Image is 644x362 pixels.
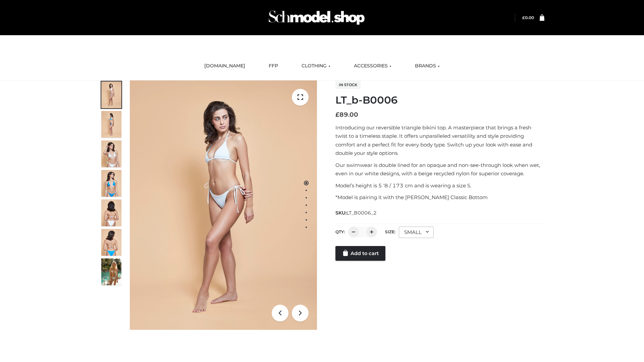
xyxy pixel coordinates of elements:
[335,81,361,89] span: In stock
[399,227,434,238] div: SMALL
[101,258,121,285] img: Arieltop_CloudNine_AzureSky2.jpg
[410,59,445,73] a: BRANDS
[346,210,377,216] span: LT_B0006_2
[349,59,396,73] a: ACCESSORIES
[199,59,250,73] a: [DOMAIN_NAME]
[335,246,385,261] a: Add to cart
[335,181,544,190] p: Model’s height is 5 ‘8 / 173 cm and is wearing a size S.
[101,229,121,256] img: ArielClassicBikiniTop_CloudNine_AzureSky_OW114ECO_8-scaled.jpg
[335,161,544,178] p: Our swimwear is double lined for an opaque and non-see-through look when wet, even in our white d...
[101,81,121,108] img: ArielClassicBikiniTop_CloudNine_AzureSky_OW114ECO_1-scaled.jpg
[522,15,525,20] span: £
[264,59,283,73] a: FFP
[335,123,544,158] p: Introducing our reversible triangle bikini top. A masterpiece that brings a fresh twist to a time...
[101,199,121,226] img: ArielClassicBikiniTop_CloudNine_AzureSky_OW114ECO_7-scaled.jpg
[266,4,367,31] img: Schmodel Admin 964
[522,15,534,20] a: £0.00
[335,111,358,118] bdi: 89.00
[130,80,317,330] img: LT_b-B0006
[335,209,377,217] span: SKU:
[385,229,395,234] label: Size:
[101,111,121,138] img: ArielClassicBikiniTop_CloudNine_AzureSky_OW114ECO_2-scaled.jpg
[335,193,544,202] p: *Model is pairing it with the [PERSON_NAME] Classic Bottom
[101,140,121,167] img: ArielClassicBikiniTop_CloudNine_AzureSky_OW114ECO_3-scaled.jpg
[335,111,339,118] span: £
[101,170,121,197] img: ArielClassicBikiniTop_CloudNine_AzureSky_OW114ECO_4-scaled.jpg
[522,15,534,20] bdi: 0.00
[335,94,544,106] h1: LT_b-B0006
[297,59,335,73] a: CLOTHING
[335,229,345,234] label: QTY:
